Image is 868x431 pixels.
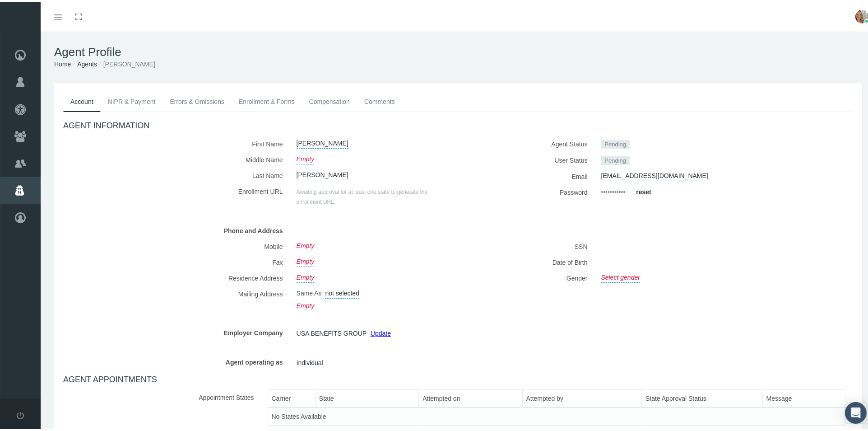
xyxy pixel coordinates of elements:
[54,59,71,66] a: Home
[162,90,232,110] a: Errors & Omissions
[297,268,315,281] a: Empty
[63,166,290,182] label: Last Name
[642,388,763,406] th: State Approval Status
[297,253,315,265] a: Empty
[297,134,348,147] a: [PERSON_NAME]
[465,134,594,150] label: Agent Status
[63,253,290,268] label: Fax
[54,43,862,57] h1: Agent Profile
[419,388,522,406] th: Attempted on
[268,406,846,424] td: No States Available
[297,354,323,368] span: Individual
[63,352,290,368] label: Agent operating as
[63,323,290,339] label: Employer Company
[232,90,302,110] a: Enrollment & Forms
[297,237,315,249] a: Empty
[465,237,594,253] label: SSN
[297,288,322,295] span: Same As
[97,57,155,67] li: [PERSON_NAME]
[63,237,290,253] label: Mobile
[101,90,163,110] a: NIPR & Payment
[302,90,357,110] a: Compensation
[601,167,708,179] a: [EMAIL_ADDRESS][DOMAIN_NAME]
[465,253,594,268] label: Date of Birth
[601,268,640,281] a: Select gender
[845,400,867,422] div: Open Intercom Messenger
[297,150,315,163] a: Empty
[297,325,367,338] span: USA BENEFITS GROUP
[63,119,853,129] h4: AGENT INFORMATION
[325,284,359,297] a: not selected
[63,373,853,383] h4: AGENT APPOINTMENTS
[63,182,290,207] label: Enrollment URL
[297,297,315,309] a: Empty
[357,90,402,110] a: Comments
[63,221,290,237] label: Phone and Address
[63,284,290,309] label: Mailing Address
[762,388,846,406] th: Message
[465,183,594,198] label: Password
[297,187,428,203] span: Awaiting approval for at least one state to generate the enrollment URL.
[268,388,315,406] th: Carrier
[63,150,290,166] label: Middle Name
[601,138,630,147] span: Pending
[522,388,642,406] th: Attempted by
[63,90,101,110] a: Account
[371,328,391,335] a: Update
[465,150,594,167] label: User Status
[636,187,651,194] a: reset
[315,388,418,406] th: State
[63,268,290,284] label: Residence Address
[465,167,594,183] label: Email
[601,183,626,198] a: •••••••••••
[297,166,348,178] a: [PERSON_NAME]
[63,388,261,431] label: Appointment States
[77,59,97,66] a: Agents
[465,268,594,284] label: Gender
[63,134,290,150] label: First Name
[601,155,630,164] span: Pending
